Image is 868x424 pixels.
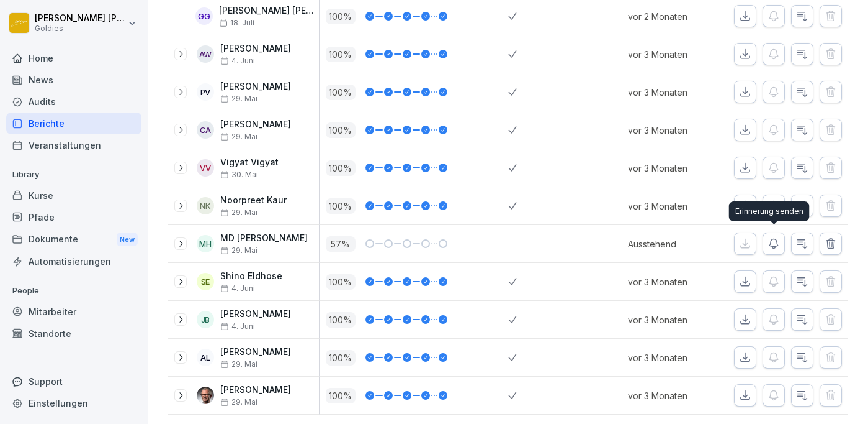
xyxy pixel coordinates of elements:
div: JB [197,311,214,328]
a: Audits [6,91,141,113]
div: AL [197,349,214,366]
div: GG [195,7,213,25]
div: PV [197,83,214,101]
span: 4. Juni [220,284,255,293]
div: Erinnerung senden [729,201,810,221]
p: Vigyat Vigyat [220,157,279,168]
p: 100 % [326,9,356,24]
div: Dokumente [6,228,141,251]
a: Automatisierungen [6,251,141,272]
p: vor 3 Monaten [628,200,716,213]
span: 29. Mai [220,360,257,369]
p: Noorpreet Kaur [220,195,287,206]
img: m3obwd49iryy1qd352ynbaqw.png [197,387,214,404]
p: [PERSON_NAME] [PERSON_NAME] [35,13,125,24]
p: vor 3 Monaten [628,48,716,61]
p: 100 % [326,274,356,290]
div: New [117,233,138,247]
a: Mitarbeiter [6,301,141,323]
a: Home [6,47,141,69]
span: 18. Juli [219,19,254,27]
span: 29. Mai [220,246,257,255]
p: Ausstehend [628,237,716,251]
div: CA [197,121,214,139]
p: vor 3 Monaten [628,86,716,99]
a: Veranstaltungen [6,134,141,156]
div: VV [197,159,214,177]
p: [PERSON_NAME] [220,309,291,320]
p: vor 3 Monaten [628,124,716,137]
span: 4. Juni [220,57,255,65]
span: 29. Mai [220,208,257,217]
p: [PERSON_NAME] [220,44,291,54]
p: vor 3 Monaten [628,351,716,364]
a: Einstellungen [6,392,141,414]
span: 30. Mai [220,170,258,179]
p: vor 3 Monaten [628,275,716,288]
div: NK [197,197,214,214]
span: 29. Mai [220,132,257,141]
p: Shino Eldhose [220,271,282,282]
p: 57 % [326,236,356,252]
p: 100 % [326,47,356,62]
p: People [6,281,141,301]
a: DokumenteNew [6,228,141,251]
p: 100 % [326,122,356,138]
div: MH [197,235,214,252]
a: Kurse [6,185,141,206]
p: 100 % [326,198,356,214]
div: AW [197,45,214,63]
span: 29. Mai [220,398,257,407]
p: [PERSON_NAME] [PERSON_NAME] [219,6,319,16]
p: 100 % [326,350,356,366]
p: Goldies [35,24,125,33]
p: vor 3 Monaten [628,162,716,175]
a: Berichte [6,113,141,134]
p: [PERSON_NAME] [220,81,291,92]
p: [PERSON_NAME] [220,119,291,130]
p: 100 % [326,160,356,176]
p: vor 2 Monaten [628,10,716,23]
p: 100 % [326,85,356,100]
p: [PERSON_NAME] [220,347,291,357]
a: Standorte [6,323,141,344]
p: vor 3 Monaten [628,313,716,326]
span: 4. Juni [220,322,255,331]
p: vor 3 Monaten [628,389,716,402]
div: SE [197,273,214,290]
div: Support [6,371,141,392]
p: 100 % [326,312,356,328]
span: 29. Mai [220,94,257,103]
p: 100 % [326,388,356,403]
p: Library [6,165,141,185]
a: Pfade [6,206,141,228]
p: MD [PERSON_NAME] [220,233,308,244]
p: [PERSON_NAME] [220,385,291,395]
a: News [6,69,141,91]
